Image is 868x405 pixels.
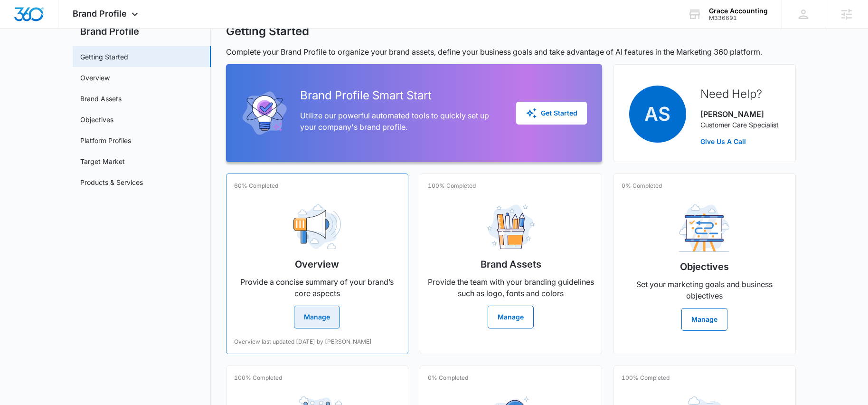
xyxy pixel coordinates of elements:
h2: Overview [295,257,339,271]
span: Brand Profile [73,9,127,19]
div: v 4.0.25 [27,15,47,23]
div: Domain Overview [36,56,85,62]
a: Getting Started [80,52,128,62]
img: website_grey.svg [15,25,23,32]
span: AS [629,86,686,143]
img: tab_keywords_by_traffic_grey.svg [94,55,102,63]
h2: Brand Profile Smart Start [300,87,501,104]
button: Manage [488,306,534,328]
h2: Need Help? [700,86,779,103]
a: 0% CompletedObjectivesSet your marketing goals and business objectivesManage [613,174,796,354]
p: 60% Completed [234,182,278,190]
p: Provide a concise summary of your brand’s core aspects [234,276,400,299]
p: Set your marketing goals and business objectives [622,279,788,301]
div: account id [709,15,768,21]
a: Give Us A Call [700,136,779,146]
p: 0% Completed [428,374,468,382]
a: Products & Services [80,177,143,187]
p: 100% Completed [428,182,476,190]
img: tab_domain_overview_orange.svg [26,55,33,63]
p: 100% Completed [622,374,670,382]
button: Get Started [516,102,587,125]
h2: Brand Assets [481,257,541,271]
h1: Getting Started [226,24,309,39]
p: Customer Care Specialist [700,120,779,130]
p: Complete your Brand Profile to organize your brand assets, define your business goals and take ad... [226,46,796,58]
button: Manage [681,308,727,331]
a: Objectives [80,115,113,125]
a: Target Market [80,156,125,166]
h2: Objectives [680,260,729,274]
div: account name [709,7,768,15]
p: 0% Completed [622,182,662,190]
p: [PERSON_NAME] [700,108,779,120]
h2: Brand Profile [73,24,211,39]
a: 100% CompletedBrand AssetsProvide the team with your branding guidelines such as logo, fonts and ... [420,174,602,354]
a: 60% CompletedOverviewProvide a concise summary of your brand’s core aspectsManageOverview last up... [226,174,408,354]
p: 100% Completed [234,374,282,382]
p: Utilize our powerful automated tools to quickly set up your company's brand profile. [300,110,501,133]
a: Brand Assets [80,94,122,104]
div: Get Started [526,107,577,119]
button: Manage [294,306,340,328]
div: Keywords by Traffic [105,56,160,62]
p: Provide the team with your branding guidelines such as logo, fonts and colors [428,276,594,299]
p: Overview last updated [DATE] by [PERSON_NAME] [234,337,372,346]
div: Domain: [DOMAIN_NAME] [25,25,104,32]
a: Overview [80,73,110,83]
img: logo_orange.svg [15,15,23,23]
a: Platform Profiles [80,135,131,145]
